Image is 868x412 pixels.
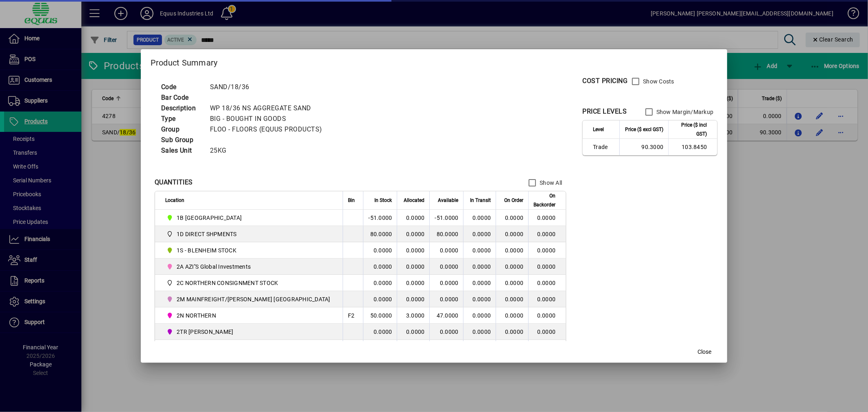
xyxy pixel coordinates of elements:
[528,340,566,356] td: 0.0000
[668,139,717,155] td: 103.8450
[165,262,334,272] span: 2A AZI''S Global Investments
[641,77,674,85] label: Show Costs
[697,348,711,356] span: Close
[429,324,463,340] td: 0.0000
[504,196,523,205] span: On Order
[165,311,334,320] span: 2N NORTHERN
[429,340,463,356] td: -1.0000
[165,245,334,255] span: 1S - BLENHEIM STOCK
[363,340,397,356] td: 0.0000
[528,275,566,291] td: 0.0000
[157,82,206,92] td: Code
[343,307,363,324] td: F2
[429,307,463,324] td: 47.0000
[528,259,566,275] td: 0.0000
[206,114,332,124] td: BIG - BOUGHT IN GOODS
[472,247,491,254] span: 0.0000
[505,215,524,221] span: 0.0000
[165,196,184,205] span: Location
[528,291,566,307] td: 0.0000
[528,226,566,242] td: 0.0000
[528,324,566,340] td: 0.0000
[363,259,397,275] td: 0.0000
[177,230,237,238] span: 1D DIRECT SHPMENTS
[472,280,491,286] span: 0.0000
[505,329,524,335] span: 0.0000
[206,124,332,135] td: FLOO - FLOORS (EQUUS PRODUCTS)
[505,247,524,254] span: 0.0000
[157,135,206,145] td: Sub Group
[538,179,562,187] label: Show All
[429,259,463,275] td: 0.0000
[528,242,566,259] td: 0.0000
[472,215,491,221] span: 0.0000
[582,107,627,116] div: PRICE LEVELS
[438,196,458,205] span: Available
[363,324,397,340] td: 0.0000
[206,82,332,92] td: SAND/18/36
[625,125,663,134] span: Price ($ excl GST)
[206,145,332,156] td: 25KG
[363,307,397,324] td: 50.0000
[472,312,491,319] span: 0.0000
[619,139,668,155] td: 90.3000
[655,108,714,116] label: Show Margin/Markup
[165,294,334,304] span: 2M MAINFREIGHT/OWENS AUCKLAND
[177,328,233,336] span: 2TR [PERSON_NAME]
[363,242,397,259] td: 0.0000
[505,231,524,237] span: 0.0000
[348,196,355,205] span: Bin
[177,246,236,254] span: 1S - BLENHEIM STOCK
[397,340,429,356] td: 1.0000
[177,214,242,222] span: 1B [GEOGRAPHIC_DATA]
[429,291,463,307] td: 0.0000
[177,279,278,287] span: 2C NORTHERN CONSIGNMENT STOCK
[472,231,491,237] span: 0.0000
[673,121,707,138] span: Price ($ incl GST)
[157,114,206,124] td: Type
[165,327,334,337] span: 2TR TOM RYAN CARTAGE
[157,124,206,135] td: Group
[472,329,491,335] span: 0.0000
[505,296,524,302] span: 0.0000
[593,143,614,151] span: Trade
[397,291,429,307] td: 0.0000
[533,191,555,209] span: On Backorder
[470,196,491,205] span: In Transit
[157,92,206,103] td: Bar Code
[363,210,397,226] td: -51.0000
[397,226,429,242] td: 0.0000
[429,210,463,226] td: -51.0000
[155,178,193,187] div: QUANTITIES
[429,242,463,259] td: 0.0000
[177,263,251,271] span: 2A AZI''S Global Investments
[177,311,216,320] span: 2N NORTHERN
[472,296,491,302] span: 0.0000
[505,263,524,270] span: 0.0000
[429,226,463,242] td: 80.0000
[397,259,429,275] td: 0.0000
[177,295,330,303] span: 2M MAINFREIGHT/[PERSON_NAME] [GEOGRAPHIC_DATA]
[429,275,463,291] td: 0.0000
[582,76,627,86] div: COST PRICING
[505,312,524,319] span: 0.0000
[593,125,604,134] span: Level
[165,278,334,288] span: 2C NORTHERN CONSIGNMENT STOCK
[472,263,491,270] span: 0.0000
[157,103,206,114] td: Description
[397,307,429,324] td: 3.0000
[141,49,728,73] h2: Product Summary
[343,340,363,356] td: B11
[397,210,429,226] td: 0.0000
[528,307,566,324] td: 0.0000
[363,291,397,307] td: 0.0000
[363,226,397,242] td: 80.0000
[165,229,334,239] span: 1D DIRECT SHPMENTS
[691,345,717,359] button: Close
[397,275,429,291] td: 0.0000
[397,324,429,340] td: 0.0000
[363,275,397,291] td: 0.0000
[397,242,429,259] td: 0.0000
[374,196,392,205] span: In Stock
[165,213,334,223] span: 1B BLENHEIM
